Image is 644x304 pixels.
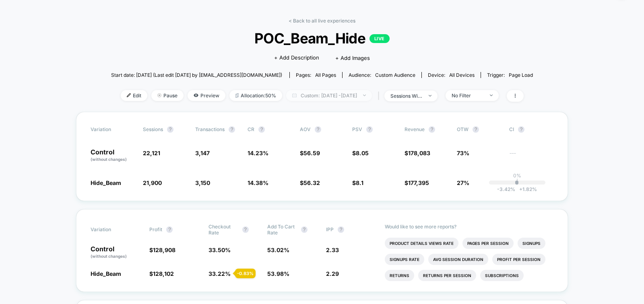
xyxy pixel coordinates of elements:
[421,72,481,78] span: Device:
[274,54,319,62] span: + Add Description
[248,150,268,156] span: 14.23 %
[335,55,370,61] span: + Add Images
[385,224,553,230] p: Would like to see more reports?
[366,126,373,133] button: ?
[151,90,184,101] span: Pause
[338,226,344,233] button: ?
[195,126,225,132] span: Transactions
[452,92,484,99] div: No Filter
[490,94,493,96] img: end
[195,150,210,156] span: 3,147
[303,179,320,186] span: 56.32
[428,254,488,265] li: Avg Session Duration
[229,90,282,101] span: Allocation: 50%
[267,270,289,277] span: 53.98 %
[292,93,297,97] img: calendar
[405,179,429,186] span: $
[457,179,469,186] span: 27%
[480,270,524,281] li: Subscriptions
[497,186,515,192] span: -3.42 %
[153,246,175,253] span: 128,908
[518,126,524,133] button: ?
[149,226,162,232] span: Profit
[326,246,339,253] span: 2.33
[356,150,369,156] span: 8.05
[286,90,372,101] span: Custom: [DATE] - [DATE]
[143,126,163,132] span: Sessions
[349,72,415,78] div: Audience:
[405,126,425,132] span: Revenue
[143,150,160,156] span: 22,121
[408,150,430,156] span: 178,083
[369,34,390,43] p: LIVE
[315,72,336,78] span: all pages
[429,95,431,97] img: end
[235,269,256,278] div: - 0.83 %
[516,179,518,185] p: |
[91,179,121,186] span: Hide_Beam
[457,150,469,156] span: 73%
[473,126,479,133] button: ?
[91,246,141,259] p: Control
[326,270,339,277] span: 2.29
[296,72,336,78] div: Pages:
[300,179,320,186] span: $
[352,150,369,156] span: $
[301,226,308,233] button: ?
[492,254,545,265] li: Profit Per Session
[375,72,415,78] span: Custom Audience
[121,90,147,101] span: Edit
[509,126,553,133] span: CI
[91,224,135,236] span: Variation
[248,179,268,186] span: 14.38 %
[390,93,423,99] div: sessions with impression
[208,270,231,277] span: 33.22 %
[429,126,435,133] button: ?
[509,72,533,78] span: Page Load
[127,93,131,97] img: edit
[363,94,366,96] img: end
[143,179,162,186] span: 21,900
[157,93,161,97] img: end
[248,126,254,132] span: CR
[167,126,173,133] button: ?
[300,126,311,132] span: AOV
[111,72,282,78] span: Start date: [DATE] (Last edit [DATE] by [EMAIL_ADDRESS][DOMAIN_NAME])
[356,179,363,186] span: 8.1
[352,179,363,186] span: $
[132,30,512,47] span: POC_Beam_Hide
[229,126,235,133] button: ?
[457,126,501,133] span: OTW
[267,224,297,236] span: Add To Cart Rate
[258,126,265,133] button: ?
[208,246,231,253] span: 33.50 %
[487,72,533,78] div: Trigger:
[385,254,424,265] li: Signups Rate
[303,150,320,156] span: 56.59
[166,226,173,233] button: ?
[242,226,249,233] button: ?
[352,126,362,132] span: PSV
[235,93,239,98] img: rebalance
[519,186,522,192] span: +
[91,254,127,259] span: (without changes)
[289,18,355,24] a: < Back to all live experiences
[418,270,476,281] li: Returns Per Session
[326,226,334,232] span: IPP
[385,238,458,249] li: Product Details Views Rate
[153,270,174,277] span: 128,102
[91,157,127,162] span: (without changes)
[91,270,121,277] span: Hide_Beam
[518,238,545,249] li: Signups
[462,238,514,249] li: Pages Per Session
[405,150,430,156] span: $
[376,90,384,102] span: |
[149,246,175,253] span: $
[449,72,475,78] span: all devices
[91,149,135,162] p: Control
[91,126,135,133] span: Variation
[385,270,414,281] li: Returns
[300,150,320,156] span: $
[315,126,321,133] button: ?
[149,270,174,277] span: $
